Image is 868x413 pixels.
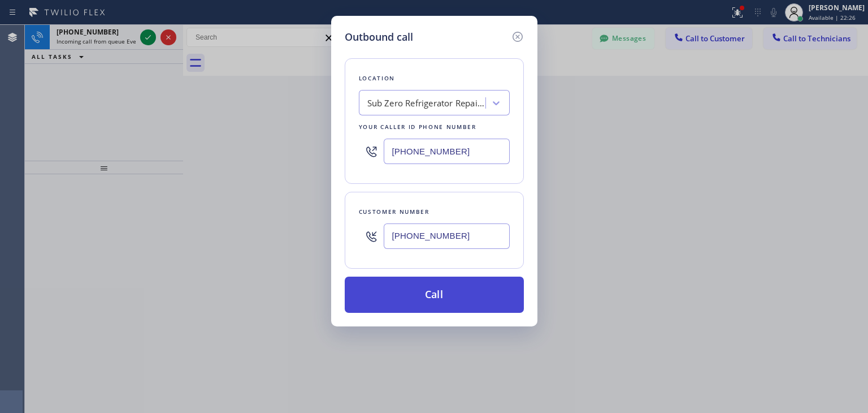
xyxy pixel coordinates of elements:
[345,277,524,313] button: Call
[359,121,510,133] div: Your caller id phone number
[359,206,510,218] div: Customer number
[359,72,510,84] div: Location
[367,97,486,110] div: Sub Zero Refrigerator Repair [GEOGRAPHIC_DATA]
[345,29,413,45] h5: Outbound call
[384,139,510,164] input: (123) 456-7890
[384,223,510,249] input: (123) 456-7890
